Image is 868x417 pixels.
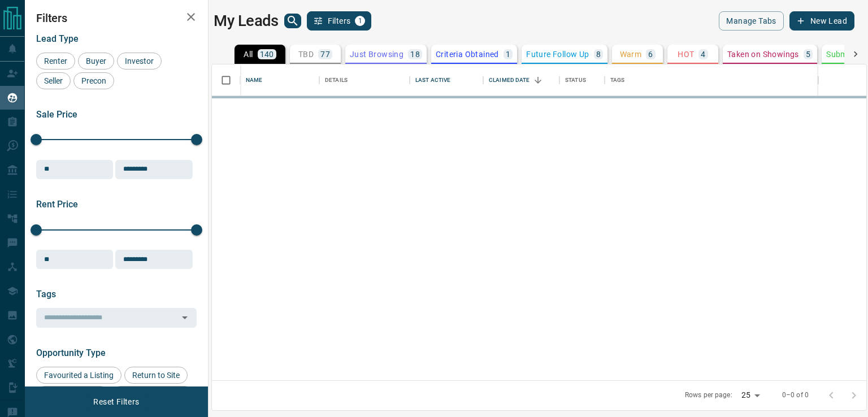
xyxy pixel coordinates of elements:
span: Precon [77,76,110,85]
div: Details [325,64,348,96]
p: 6 [648,50,653,58]
span: Tags [36,289,56,299]
div: Tags [605,64,818,96]
div: Favourited a Listing [36,367,121,384]
p: Criteria Obtained [436,50,499,58]
h2: Filters [36,11,197,25]
span: Favourited a Listing [40,371,118,380]
p: All [244,50,253,58]
div: Tags [610,64,625,96]
div: Buyer [78,53,114,69]
button: Filters1 [307,11,372,31]
div: Status [559,64,605,96]
p: Taken on Showings [727,50,799,58]
span: Investor [121,57,158,66]
p: 5 [806,50,810,58]
p: 77 [320,50,330,58]
div: Renter [36,53,75,69]
div: Last Active [415,64,450,96]
p: HOT [678,50,694,58]
span: Return to Site [128,371,184,380]
div: Name [246,64,263,96]
span: Lead Type [36,33,79,44]
button: Manage Tabs [719,11,783,31]
button: search button [284,14,301,28]
span: Sale Price [36,109,77,120]
p: Rows per page: [685,390,732,400]
span: Buyer [82,57,110,66]
p: 18 [410,50,420,58]
span: Rent Price [36,199,78,210]
p: 1 [506,50,510,58]
span: Seller [40,76,67,85]
p: 140 [260,50,274,58]
p: TBD [298,50,314,58]
p: 0–0 of 0 [782,390,809,400]
span: Opportunity Type [36,347,106,358]
button: New Lead [789,11,854,31]
div: Precon [73,72,114,89]
div: Name [240,64,319,96]
button: Reset Filters [86,392,146,411]
div: Last Active [410,64,483,96]
div: Details [319,64,410,96]
span: 1 [356,17,364,25]
div: Status [565,64,586,96]
div: 25 [737,387,764,403]
button: Open [177,310,193,325]
div: Seller [36,72,71,89]
p: 4 [701,50,705,58]
p: Just Browsing [350,50,403,58]
span: Renter [40,57,71,66]
p: 8 [596,50,601,58]
p: Warm [620,50,642,58]
p: Future Follow Up [526,50,589,58]
div: Claimed Date [489,64,530,96]
div: Claimed Date [483,64,559,96]
div: Return to Site [124,367,188,384]
h1: My Leads [214,12,279,30]
div: Investor [117,53,162,69]
button: Sort [530,72,546,88]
